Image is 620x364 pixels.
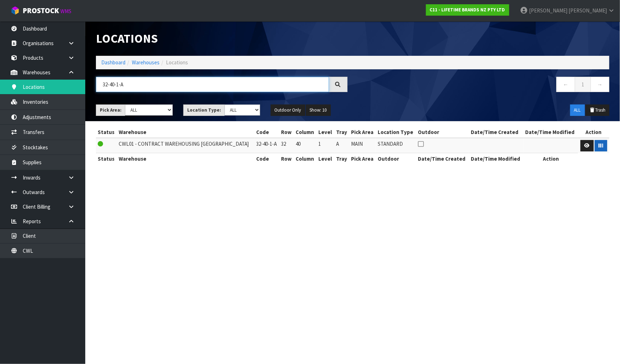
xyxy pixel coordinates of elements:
[117,127,255,138] th: Warehouse
[254,153,279,165] th: Code
[96,32,347,45] h1: Locations
[117,138,255,153] td: CWL01 - CONTRACT WAREHOUSING [GEOGRAPHIC_DATA]
[575,77,591,92] a: 1
[349,127,376,138] th: Pick Area
[132,59,160,66] a: Warehouses
[271,105,305,116] button: Outdoor Only
[524,127,578,138] th: Date/Time Modified
[358,77,610,94] nav: Page navigation
[376,127,416,138] th: Location Type
[586,105,609,116] button: Trash
[294,127,317,138] th: Column
[376,138,416,153] td: STANDARD
[166,59,188,66] span: Locations
[570,105,585,116] button: ALL
[568,7,607,14] span: [PERSON_NAME]
[556,77,575,92] a: ←
[334,153,349,165] th: Tray
[279,127,294,138] th: Row
[469,153,524,165] th: Date/Time Modified
[430,7,505,13] strong: C11 - LIFETIME BRANDS NZ PTY LTD
[317,153,334,165] th: Level
[334,138,349,153] td: A
[187,107,221,113] strong: Location Type:
[306,105,331,116] button: Show: 10
[96,127,117,138] th: Status
[23,6,59,15] span: ProStock
[317,127,334,138] th: Level
[279,153,294,165] th: Row
[254,127,279,138] th: Code
[117,153,255,165] th: Warehouse
[294,138,317,153] td: 40
[416,153,469,165] th: Date/Time Created
[591,77,609,92] a: →
[11,6,20,15] img: cube-alt.png
[376,153,416,165] th: Outdoor
[96,77,329,92] input: Search locations
[100,107,122,113] strong: Pick Area:
[60,8,71,15] small: WMS
[317,138,334,153] td: 1
[524,153,578,165] th: Action
[334,127,349,138] th: Tray
[96,153,117,165] th: Status
[254,138,279,153] td: 32-40-1-A
[294,153,317,165] th: Column
[349,153,376,165] th: Pick Area
[469,127,524,138] th: Date/Time Created
[416,127,469,138] th: Outdoor
[279,138,294,153] td: 32
[529,7,567,14] span: [PERSON_NAME]
[101,59,125,66] a: Dashboard
[578,127,609,138] th: Action
[426,4,509,16] a: C11 - LIFETIME BRANDS NZ PTY LTD
[349,138,376,153] td: MAIN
